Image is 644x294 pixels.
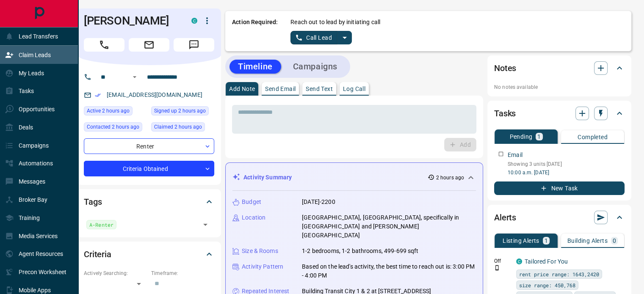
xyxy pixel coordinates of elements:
h2: Notes [494,61,516,75]
span: A-Renter [89,220,113,229]
p: 1 [544,238,548,244]
p: Activity Pattern [242,262,283,271]
div: Wed Aug 13 2025 [151,122,214,134]
div: Wed Aug 13 2025 [84,122,147,134]
div: Activity Summary2 hours ago [232,170,476,185]
div: split button [290,31,352,44]
h2: Tasks [494,107,516,120]
div: Tasks [494,103,625,124]
span: Active 2 hours ago [87,107,130,115]
p: [GEOGRAPHIC_DATA], [GEOGRAPHIC_DATA], specifically in [GEOGRAPHIC_DATA] and [PERSON_NAME][GEOGRAP... [302,213,476,240]
div: Criteria Obtained [84,161,214,176]
div: condos.ca [516,258,522,264]
p: 1-2 bedrooms, 1-2 bathrooms, 499-699 sqft [302,247,418,256]
p: No notes available [494,83,625,91]
p: Location [242,213,265,222]
p: Activity Summary [243,173,292,182]
button: Open [130,72,140,82]
p: 2 hours ago [436,174,464,181]
p: Reach out to lead by initiating call [290,18,380,27]
h2: Alerts [494,211,516,224]
span: rent price range: 1643,2420 [519,270,599,278]
p: [DATE]-2200 [302,198,335,206]
h1: [PERSON_NAME] [84,14,179,27]
p: Add Note [229,86,255,92]
p: Pending [509,134,532,140]
p: Send Email [265,86,296,92]
p: Action Required: [232,18,278,44]
p: Based on the lead's activity, the best time to reach out is: 3:00 PM - 4:00 PM [302,262,476,280]
p: Building Alerts [567,238,608,244]
p: 0 [613,238,616,244]
button: Call Lead [290,31,337,44]
div: Alerts [494,207,625,228]
p: Listing Alerts [503,238,539,244]
div: Notes [494,58,625,78]
h2: Tags [84,195,102,209]
p: 1 [537,134,541,140]
h2: Criteria [84,247,111,261]
div: Criteria [84,244,214,264]
p: Completed [578,134,608,140]
p: Actively Searching: [84,269,147,277]
p: Size & Rooms [242,247,278,256]
p: Budget [242,198,261,206]
span: Signed up 2 hours ago [154,107,206,115]
p: 10:00 a.m. [DATE] [508,169,625,176]
span: Contacted 2 hours ago [87,123,139,131]
span: Claimed 2 hours ago [154,123,202,131]
svg: Push Notification Only [494,265,500,271]
span: Email [129,38,169,52]
div: condos.ca [191,18,197,24]
button: Campaigns [285,60,346,74]
p: Send Text [306,86,333,92]
p: Off [494,257,511,265]
p: Email [508,151,522,159]
svg: Email Verified [95,92,101,98]
button: Open [199,219,211,231]
span: size range: 450,768 [519,281,575,289]
a: Tailored For You [525,258,568,265]
button: New Task [494,181,625,195]
a: [EMAIL_ADDRESS][DOMAIN_NAME] [107,91,202,98]
button: Timeline [229,60,281,74]
div: Wed Aug 13 2025 [151,106,214,118]
div: Wed Aug 13 2025 [84,106,147,118]
div: Renter [84,138,214,154]
p: Log Call [343,86,365,92]
p: Timeframe: [151,269,214,277]
div: Tags [84,192,214,212]
span: Call [84,38,124,52]
span: Message [174,38,214,52]
p: Showing 3 units [DATE] [508,160,625,168]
